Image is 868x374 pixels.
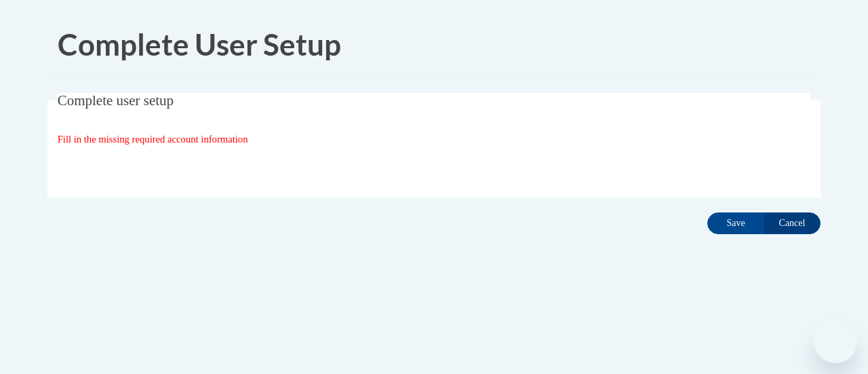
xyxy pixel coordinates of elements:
span: Complete User Setup [58,26,341,62]
input: Save [707,212,764,234]
span: Fill in the missing required account information [58,134,248,145]
span: Complete user setup [58,92,174,109]
input: Cancel [764,212,821,234]
iframe: Button to launch messaging window [814,320,857,363]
